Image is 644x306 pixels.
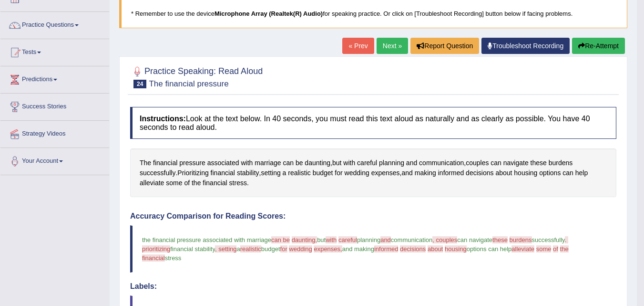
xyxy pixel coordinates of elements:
h2: Practice Speaking: Read Aloud [130,64,263,88]
span: Click to see word definition [229,178,247,188]
span: Click to see word definition [283,158,294,168]
span: wedding [289,245,312,253]
span: Click to see word definition [401,168,412,178]
span: burdens [510,236,532,243]
span: Click to see word definition [419,158,464,168]
span: of [553,245,558,253]
span: decisions [400,245,426,253]
a: Practice Questions [0,12,109,36]
a: Success Stories [0,94,109,117]
span: Click to see word definition [166,178,182,188]
span: Click to see word definition [237,168,259,178]
span: expenses, [314,245,342,253]
a: Your Account [0,148,109,172]
span: careful [338,236,357,243]
b: Microphone Array (Realtek(R) Audio) [215,10,323,17]
span: Click to see word definition [343,158,355,168]
h4: Accuracy Comparison for Reading Scores: [130,212,616,221]
span: financial stability [170,245,215,253]
span: Click to see word definition [140,158,151,168]
span: , setting [215,245,237,253]
span: these [492,236,508,243]
span: daunting, [292,236,317,243]
span: Click to see word definition [255,158,281,168]
span: Click to see word definition [207,158,239,168]
span: realistic [240,245,261,253]
span: but [317,236,326,243]
span: 24 [133,80,146,88]
span: Click to see word definition [177,168,208,178]
span: Click to see word definition [514,168,537,178]
a: Troubleshoot Recording [481,38,570,54]
span: informed [374,245,399,253]
span: and [380,236,391,243]
span: Click to see word definition [179,158,205,168]
span: Click to see word definition [357,158,377,168]
span: options can help [467,245,512,253]
span: Click to see word definition [203,178,227,188]
a: Next » [377,38,408,54]
span: Click to see word definition [241,158,253,168]
b: Instructions: [140,115,186,123]
span: and making [342,245,374,253]
span: communication [391,236,432,243]
span: Click to see word definition [283,168,286,178]
button: Re-Attempt [572,38,625,54]
h4: Labels: [130,282,616,291]
span: Click to see word definition [332,158,341,168]
span: Click to see word definition [415,168,436,178]
span: Click to see word definition [261,168,280,178]
span: Click to see word definition [296,158,303,168]
span: Click to see word definition [192,178,201,188]
span: Click to see word definition [288,168,310,178]
span: can be [271,236,290,243]
span: with [326,236,337,243]
span: some [536,245,552,253]
span: the [560,245,569,253]
a: Predictions [0,66,109,90]
span: Click to see word definition [379,158,404,168]
span: Click to see word definition [575,168,588,178]
span: alleviate [511,245,534,253]
span: about [428,245,443,253]
span: the financial pressure associated with marriage [142,236,271,243]
span: Click to see word definition [305,158,330,168]
span: Click to see word definition [371,168,400,178]
span: Click to see word definition [184,178,190,188]
span: Click to see word definition [406,158,417,168]
span: , couples [432,236,457,243]
span: Click to see word definition [495,168,512,178]
a: Strategy Videos [0,121,109,145]
span: can navigate [457,236,492,243]
span: Click to see word definition [211,168,235,178]
a: « Prev [342,38,374,54]
h4: Look at the text below. In 40 seconds, you must read this text aloud as naturally and as clearly ... [130,107,616,139]
span: Click to see word definition [153,158,177,168]
span: stress [165,254,182,262]
span: . prioritizing [142,236,568,253]
span: Click to see word definition [140,178,164,188]
span: a [236,245,240,253]
span: Click to see word definition [491,158,501,168]
span: Click to see word definition [531,158,547,168]
span: Click to see word definition [503,158,529,168]
span: for [280,245,287,253]
span: Click to see word definition [438,168,464,178]
span: Click to see word definition [140,168,175,178]
span: Click to see word definition [562,168,573,178]
span: housing [445,245,467,253]
span: Click to see word definition [313,168,333,178]
button: Report Question [410,38,479,54]
span: Click to see word definition [345,168,369,178]
span: Click to see word definition [549,158,573,168]
span: budget [261,245,280,253]
span: Click to see word definition [466,158,489,168]
span: Click to see word definition [539,168,561,178]
span: Click to see word definition [335,168,342,178]
div: , , . , , . [130,148,616,197]
span: financial [142,254,165,262]
small: The financial pressure [149,79,228,88]
span: successfully [532,236,565,243]
span: planning [357,236,380,243]
span: Click to see word definition [466,168,493,178]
